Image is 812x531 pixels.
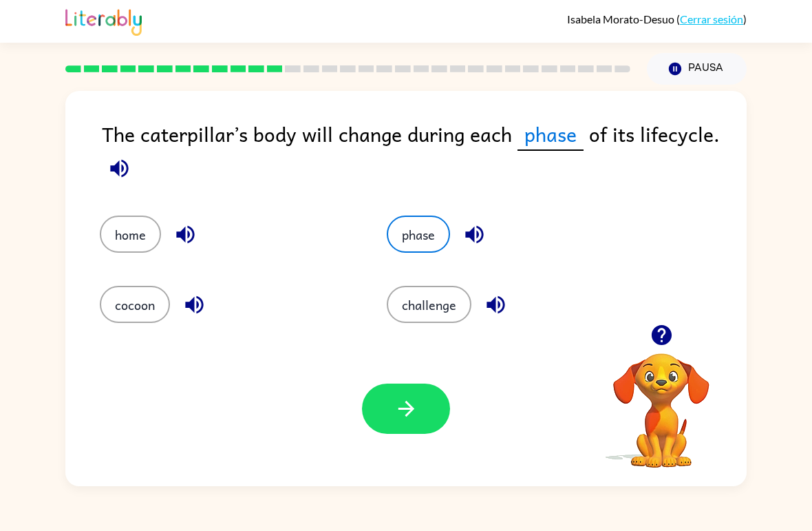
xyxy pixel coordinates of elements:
[387,216,450,253] button: phase
[680,12,743,25] a: Cerrar sesión
[567,12,747,25] div: ( )
[65,6,142,36] img: Literably
[387,286,471,323] button: challenge
[100,286,170,323] button: cocoon
[517,118,584,151] span: phase
[592,332,730,470] video: Tu navegador debe admitir la reproducción de archivos .mp4 para usar Literably. Intenta usar otro...
[102,118,747,188] div: The caterpillar’s body will change during each of its lifecycle.
[647,53,747,85] button: Pausa
[567,12,676,25] span: Isabela Morato-Desuo
[100,216,161,253] button: home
